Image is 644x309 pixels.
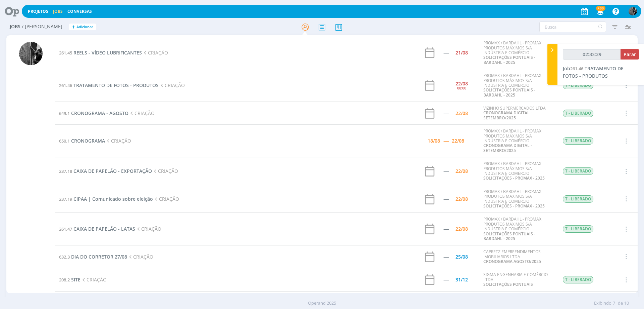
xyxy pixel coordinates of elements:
[563,276,593,283] span: T - LIBERADO
[563,110,593,117] span: T - LIBERADO
[71,138,105,144] span: CRONOGRAMA
[128,110,155,116] span: CRIAÇÃO
[73,49,142,56] span: REELS - VÍDEO LUBRIFICANTES
[135,226,161,232] span: CRIAÇÃO
[443,169,448,173] div: -----
[628,5,637,17] button: P
[59,168,152,174] a: 237.18CAIXA DE PAPELÃO - EXPORTAÇÃO
[455,227,468,231] div: 22/08
[51,9,65,14] button: Jobs
[483,41,552,65] div: PROMAX / BARDAHL - PROMAX PRODUTOS MÁXIMOS S/A INDÚSTRIA E COMÉRCIO
[443,277,448,282] div: -----
[127,254,153,260] span: CRIAÇÃO
[483,143,532,153] a: CRONOGRAMA DIGITAL - SETEMBRO/2025
[483,54,535,65] a: SOLICITAÇÕES PONTUAIS - BARDAHL - 2025
[73,168,152,174] span: CAIXA DE PAPELÃO - EXPORTAÇÃO
[618,300,623,307] span: de
[443,83,448,88] div: -----
[59,226,72,232] span: 261.47
[159,82,185,88] span: CRIAÇÃO
[563,65,624,79] a: Job261.46TRATAMENTO DE FOTOS - PRODUTOS
[563,167,593,175] span: T - LIBERADO
[71,254,127,260] span: DIA DO CORRETOR 27/08
[483,249,552,264] div: CAPRETZ EMPREENDIMENTOS IMOBILIARIOS LTDA
[443,138,448,144] span: -----
[483,161,552,181] div: PROMAX / BARDAHL - PROMAX PRODUTOS MÁXIMOS S/A INDÚSTRIA E COMÉRCIO
[483,231,535,241] a: SOLICITAÇÕES PONTUAIS - BARDAHL - 2025
[59,254,70,260] span: 632.3
[563,225,593,233] span: T - LIBERADO
[59,82,159,88] a: 261.46TRATAMENTO DE FOTOS - PRODUTOS
[59,110,128,116] a: 649.1CRONOGRAMA - AGOSTO
[624,51,636,57] span: Parar
[539,22,606,32] input: Busca
[629,7,637,15] img: P
[483,272,552,287] div: SIGMA ENGENHARIA E COMÉRCIO LTDA
[153,196,179,202] span: CRIAÇÃO
[443,50,448,55] div: -----
[59,277,70,283] span: 208.2
[76,25,93,29] span: Adicionar
[59,82,72,88] span: 261.46
[72,24,75,31] span: +
[80,276,107,283] span: CRIAÇÃO
[452,139,464,143] div: 22/08
[59,138,105,144] a: 650.1CRONOGRAMA
[594,300,611,307] span: Exibindo
[624,300,629,307] span: 10
[73,196,153,202] span: CIPAA | Comunicado sobre eleição
[73,226,135,232] span: CAIXA DE PAPELÃO - LATAS
[483,259,541,264] a: CRONOGRAMA AGOSTO/2025
[152,168,178,174] span: CRIAÇÃO
[563,82,593,89] span: T - LIBERADO
[455,197,468,201] div: 22/08
[59,168,72,174] span: 237.18
[69,24,96,31] button: +Adicionar
[443,197,448,201] div: -----
[105,138,131,144] span: CRIAÇÃO
[19,42,43,65] img: P
[593,5,607,17] button: +99
[455,111,468,116] div: 22/08
[28,8,48,14] a: Projetos
[563,65,624,79] span: TRATAMENTO DE FOTOS - PRODUTOS
[483,110,532,120] a: CRONOGRAMA DIGITAL - SETEMBRO/2025
[483,281,533,287] a: SOLICITAÇÕES PONTUAIS
[22,24,62,30] span: / [PERSON_NAME]
[59,254,127,260] a: 632.3DIA DO CORRETOR 27/08
[59,138,70,144] span: 650.1
[563,137,593,145] span: T - LIBERADO
[483,203,545,209] a: SOLICITAÇÕES - PROMAX - 2025
[443,255,448,259] div: -----
[483,87,535,98] a: SOLICITAÇÕES PONTUAIS - BARDAHL - 2025
[483,175,545,181] a: SOLICITAÇÕES - PROMAX - 2025
[621,49,639,60] button: Parar
[455,81,468,86] div: 22/08
[483,73,552,98] div: PROMAX / BARDAHL - PROMAX PRODUTOS MÁXIMOS S/A INDÚSTRIA E COMÉRCIO
[73,82,159,88] span: TRATAMENTO DE FOTOS - PRODUTOS
[455,169,468,173] div: 22/08
[65,9,94,14] button: Conversas
[570,66,583,72] span: 261.46
[67,8,92,14] a: Conversas
[596,6,605,11] span: +99
[26,9,50,14] button: Projetos
[59,49,142,56] a: 261.45REELS - VÍDEO LUBRIFICANTES
[428,139,440,143] div: 18/08
[455,277,468,282] div: 31/12
[483,129,552,153] div: PROMAX / BARDAHL - PROMAX PRODUTOS MÁXIMOS S/A INDÚSTRIA E COMÉRCIO
[59,196,72,202] span: 237.19
[483,189,552,209] div: PROMAX / BARDAHL - PROMAX PRODUTOS MÁXIMOS S/A INDÚSTRIA E COMÉRCIO
[59,110,70,116] span: 649.1
[59,50,72,56] span: 261.45
[71,276,80,283] span: SITE
[59,226,135,232] a: 261.47CAIXA DE PAPELÃO - LATAS
[59,196,153,202] a: 237.19CIPAA | Comunicado sobre eleição
[71,110,128,116] span: CRONOGRAMA - AGOSTO
[53,8,63,14] a: Jobs
[59,276,80,283] a: 208.2SITE
[142,49,168,56] span: CRIAÇÃO
[10,24,20,30] span: Jobs
[443,111,448,116] div: -----
[455,50,468,55] div: 21/08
